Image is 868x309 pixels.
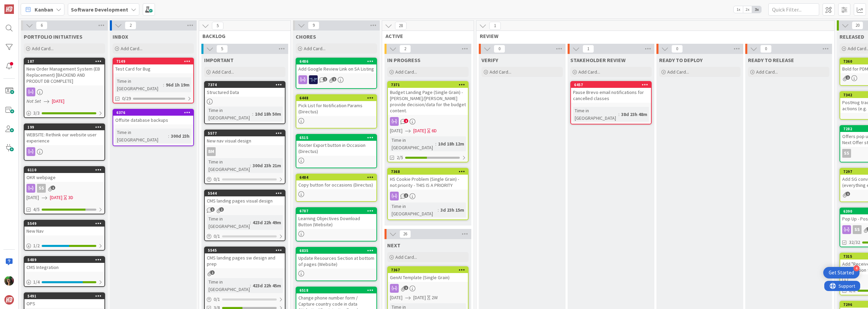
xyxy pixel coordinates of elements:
[212,22,223,30] span: 5
[169,132,191,140] div: 300d 23h
[296,134,377,168] a: 6515Roster Export button in Occasion (Directus)
[116,59,193,64] div: 7149
[204,57,234,63] span: IMPORTANT
[205,196,285,205] div: CMS landing pages visual design
[489,22,501,30] span: 1
[387,242,400,249] span: NEXT
[846,75,850,80] span: 1
[26,194,39,201] span: [DATE]
[205,247,285,268] div: 5545CMS landing pages sw design and prep
[387,57,420,63] span: IN PROGRESS
[208,248,285,253] div: 5545
[250,162,251,169] span: :
[164,81,191,89] div: 96d 1h 19m
[387,168,469,220] a: 7368HS Cookie Problem (Single Grain) - not priority - THIS IS A PRIORITYTime in [GEOGRAPHIC_DATA]...
[829,269,854,276] div: Get Started
[299,135,376,140] div: 6515
[116,110,193,115] div: 6376
[113,110,193,116] div: 6376
[113,58,193,64] div: 7149
[852,21,863,30] span: 20
[33,242,40,249] span: 1 / 2
[296,180,376,189] div: Copy button for occasions (Directus)
[388,88,468,115] div: Budget Landing Page (Single Grain) - [PERSON_NAME]/[PERSON_NAME] provide decision/data for the bu...
[570,81,652,124] a: 6457Pause Brevo email notifications for cancelled classesTime in [GEOGRAPHIC_DATA]:38d 23h 48m
[397,154,403,161] span: 2/5
[24,123,105,161] a: 199WEBSITE: Rethink our website user experience
[4,4,14,14] img: Visit kanbanzone.com
[296,33,316,40] span: CHORES
[842,149,851,158] div: SS
[853,225,862,234] div: SS
[113,58,194,103] a: 7149Test Card for BugTime in [GEOGRAPHIC_DATA]:96d 1h 19m0/29
[432,127,437,134] div: 6D
[24,220,104,227] div: 5549
[390,136,435,151] div: Time in [GEOGRAPHIC_DATA]
[27,294,104,298] div: 5491
[432,294,438,301] div: 2W
[37,184,46,193] div: SS
[299,96,376,100] div: 6448
[24,58,105,118] a: 187New Order Management System (EB Replacement) [BACKEND AND PRODUT DB COMPLETE]Not Set[DATE]3/3
[413,127,426,134] span: [DATE]
[24,130,104,145] div: WEBSITE: Rethink our website user experience
[26,98,41,104] i: Not Set
[253,110,283,118] div: 10d 18h 50m
[205,88,285,97] div: Structured Data
[24,293,104,308] div: 5491OPS
[404,193,408,198] span: 1
[438,206,439,214] span: :
[323,77,327,81] span: 1
[214,176,220,183] span: 0 / 1
[125,21,136,30] span: 2
[296,248,376,269] div: 6835Update Resources Section at bottom of pages (Website)
[391,268,468,272] div: 7367
[574,82,651,87] div: 6457
[296,254,376,269] div: Update Resources Section at bottom of pages (Website)
[24,33,82,40] span: PORTFOLIO INITIATIVES
[113,64,193,73] div: Test Card for Bug
[395,69,417,75] span: Add Card...
[386,33,465,39] span: ACTIVE
[219,207,224,212] span: 1
[205,175,285,184] div: 0/1
[296,174,376,180] div: 6484
[390,294,402,301] span: [DATE]
[395,22,407,30] span: 28
[24,220,104,235] div: 5549New Nav
[27,125,104,130] div: 199
[204,130,285,184] a: 5577New nav visual designBMTime in [GEOGRAPHIC_DATA]:300d 23h 21m0/1
[619,111,649,118] div: 38d 23h 48m
[214,233,220,240] span: 0 / 1
[388,82,468,115] div: 7371Budget Landing Page (Single Grain) - [PERSON_NAME]/[PERSON_NAME] provide decision/data for th...
[667,69,689,75] span: Add Card...
[296,141,376,156] div: Roster Export button in Occasion (Directus)
[115,129,168,143] div: Time in [GEOGRAPHIC_DATA]
[618,111,619,118] span: :
[296,58,377,89] a: 6486Add Google Review Link on SA ListingMH
[27,257,104,262] div: 5489
[388,169,468,175] div: 7368
[122,95,131,102] span: 0/29
[24,227,104,235] div: New Nav
[494,45,505,53] span: 0
[205,147,285,156] div: BM
[481,57,498,63] span: VERIFY
[846,192,850,196] span: 1
[840,33,864,40] span: RELEASED
[250,219,251,226] span: :
[24,293,104,299] div: 5491
[388,169,468,190] div: 7368HS Cookie Problem (Single Grain) - not priority - THIS IS A PRIORITY
[33,206,40,213] span: 4/5
[399,45,411,53] span: 2
[113,116,193,124] div: Offsite database backups
[299,175,376,180] div: 6484
[168,132,169,140] span: :
[24,263,104,272] div: CMS Integration
[210,270,215,275] span: 1
[52,98,64,105] span: [DATE]
[24,299,104,308] div: OPS
[205,295,285,304] div: 0/1
[24,166,105,214] a: 6110OKR webpageSS[DATE][DATE]3D4/5
[33,110,40,117] span: 3 / 3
